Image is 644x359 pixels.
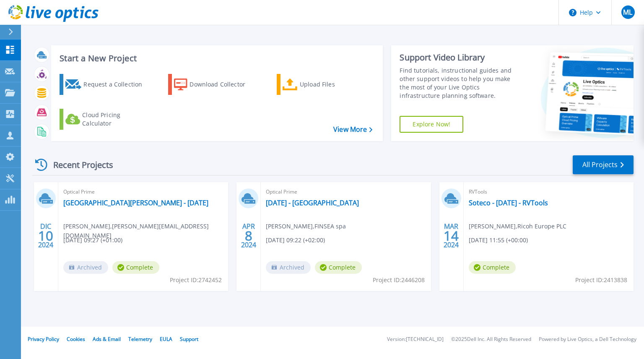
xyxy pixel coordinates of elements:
[315,261,362,274] span: Complete
[63,222,228,240] span: [PERSON_NAME] , [PERSON_NAME][EMAIL_ADDRESS][DOMAIN_NAME]
[112,261,159,274] span: Complete
[190,76,257,93] div: Download Collector
[277,74,370,95] a: Upload Files
[400,66,521,100] div: Find tutorials, instructional guides and other support videos to help you make the most of your L...
[443,220,459,251] div: MAR 2024
[60,54,372,63] h3: Start a New Project
[60,74,153,95] a: Request a Collection
[38,220,54,251] div: DIC 2024
[469,236,528,245] span: [DATE] 11:55 (+00:00)
[160,335,172,343] a: EULA
[82,111,149,128] div: Cloud Pricing Calculator
[63,261,108,274] span: Archived
[400,116,463,133] a: Explore Now!
[469,199,548,207] a: Soteco - [DATE] - RVTools
[63,187,223,197] span: Optical Prime
[387,337,444,342] li: Version: [TECHNICAL_ID]
[128,335,152,343] a: Telemetry
[170,275,222,285] span: Project ID: 2742452
[32,155,125,175] div: Recent Projects
[373,275,425,285] span: Project ID: 2446208
[63,236,122,245] span: [DATE] 09:27 (+01:00)
[266,199,359,207] a: [DATE] - [GEOGRAPHIC_DATA]
[451,337,531,342] li: © 2025 Dell Inc. All Rights Reserved
[469,261,516,274] span: Complete
[539,337,636,342] li: Powered by Live Optics, a Dell Technology
[333,126,372,134] a: View More
[573,155,634,174] a: All Projects
[93,335,121,343] a: Ads & Email
[245,232,252,239] span: 8
[300,76,367,93] div: Upload Files
[38,232,53,239] span: 10
[63,199,208,207] a: [GEOGRAPHIC_DATA][PERSON_NAME] - [DATE]
[241,220,257,251] div: APR 2024
[67,335,85,343] a: Cookies
[623,9,632,16] span: ML
[83,76,151,93] div: Request a Collection
[266,236,325,245] span: [DATE] 09:22 (+02:00)
[28,335,59,343] a: Privacy Policy
[400,52,521,63] div: Support Video Library
[168,74,262,95] a: Download Collector
[469,187,628,197] span: RVTools
[469,222,566,231] span: [PERSON_NAME] , Ricoh Europe PLC
[575,275,627,285] span: Project ID: 2413838
[266,222,346,231] span: [PERSON_NAME] , FINSEA spa
[444,232,459,239] span: 14
[180,335,198,343] a: Support
[266,261,311,274] span: Archived
[60,109,153,130] a: Cloud Pricing Calculator
[266,187,426,197] span: Optical Prime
